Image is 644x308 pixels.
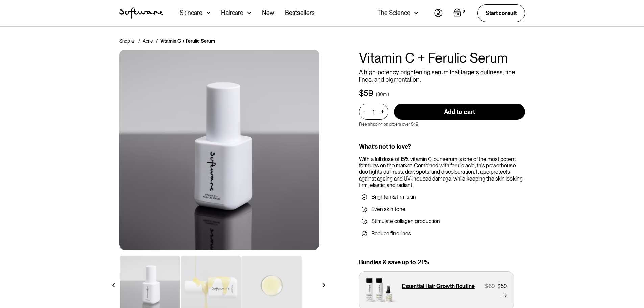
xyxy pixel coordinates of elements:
a: Start consult [477,4,525,22]
input: Add to cart [394,104,525,120]
img: arrow down [247,9,251,16]
div: With a full dose of 15% vitamin C, our serum is one of the most potent formulas on the market. Co... [359,156,525,188]
li: Even skin tone [362,206,522,213]
div: What’s not to love? [359,143,525,150]
img: Software Logo [119,7,163,19]
p: Essential Hair Growth Routine [402,283,475,289]
div: - [363,108,367,115]
div: + [379,108,386,116]
li: Reduce fine lines [362,230,522,237]
img: arrow left [111,283,116,287]
div: / [138,38,140,44]
div: (30ml) [376,91,389,98]
h1: Vitamin C + Ferulic Serum [359,50,525,66]
a: Shop all [119,38,136,44]
a: Open cart [453,8,467,18]
div: $ [359,89,364,98]
img: arrow down [207,9,210,16]
div: The Science [377,9,410,16]
div: 69 [488,283,495,289]
div: / [156,38,158,44]
img: arrow right [321,283,326,287]
li: Stimulate collagen production [362,218,522,225]
p: Free shipping on orders over $49 [359,122,418,127]
div: $ [497,283,501,289]
div: 59 [501,283,507,289]
div: $ [485,283,488,289]
div: Skincare [180,9,202,16]
div: 0 [461,8,467,15]
div: Bundles & save up to 21% [359,259,525,266]
div: 59 [364,89,373,98]
div: Vitamin C + Ferulic Serum [160,38,215,44]
p: A high-potency brightening serum that targets dullness, fine lines, and pigmentation. [359,69,525,83]
img: Ceramide Moisturiser [119,50,319,250]
a: Acne [143,38,153,44]
div: Haircare [221,9,243,16]
img: arrow down [414,9,418,16]
li: Brighten & firm skin [362,194,522,200]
